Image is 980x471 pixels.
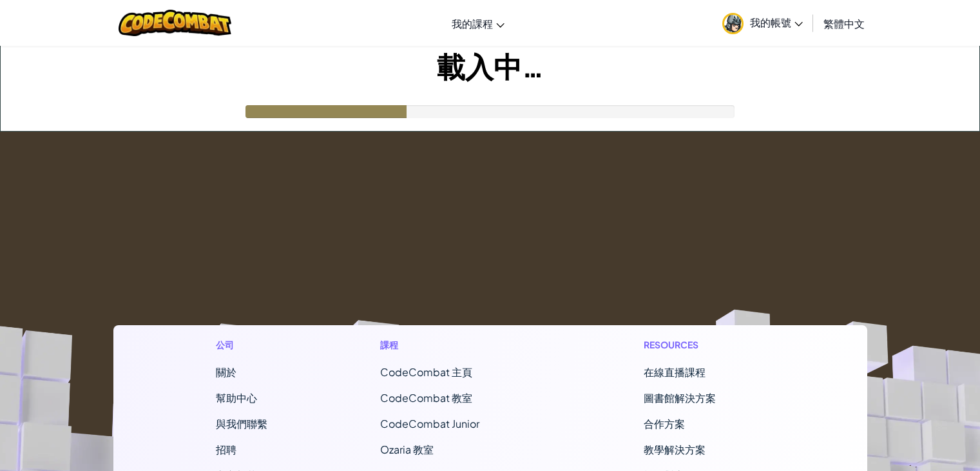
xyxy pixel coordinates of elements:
[823,17,865,30] span: 繁體中文
[716,3,809,43] a: 我的帳號
[722,13,744,34] img: avatar
[1,46,979,86] h1: 載入中…
[216,443,236,456] a: 招聘
[380,443,434,456] a: Ozaria 教室
[644,338,764,352] h1: Resources
[380,365,472,379] span: CodeCombat 主頁
[817,6,871,41] a: 繁體中文
[216,338,267,352] h1: 公司
[380,417,479,430] a: CodeCombat Junior
[216,417,267,430] span: 與我們聯繫
[750,15,803,29] span: 我的帳號
[644,417,685,430] a: 合作方案
[452,17,493,30] span: 我的課程
[445,6,511,41] a: 我的課程
[380,391,472,405] a: CodeCombat 教室
[380,338,531,352] h1: 課程
[644,391,716,405] a: 圖書館解決方案
[216,391,257,405] a: 幫助中心
[644,365,706,379] a: 在線直播課程
[216,365,236,379] a: 關於
[119,10,231,36] img: CodeCombat logo
[644,443,706,456] a: 教學解決方案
